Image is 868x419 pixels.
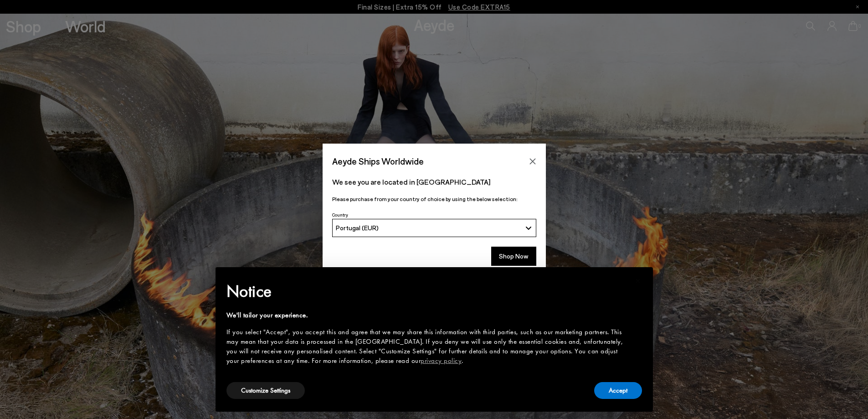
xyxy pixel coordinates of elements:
[332,176,536,187] p: We see you are located in [GEOGRAPHIC_DATA]
[526,155,539,168] button: Close
[627,270,649,292] button: Close this notice
[226,382,305,399] button: Customize Settings
[594,382,642,399] button: Accept
[226,279,627,303] h2: Notice
[226,310,627,320] div: We'll tailor your experience.
[635,274,641,288] span: ×
[336,224,379,232] span: Portugal (EUR)
[491,247,536,266] button: Shop Now
[332,212,348,217] span: Country
[421,356,462,365] a: privacy policy
[332,195,536,203] p: Please purchase from your country of choice by using the below selection:
[226,327,627,366] div: If you select "Accept", you accept this and agree that we may share this information with third p...
[332,153,424,169] span: Aeyde Ships Worldwide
